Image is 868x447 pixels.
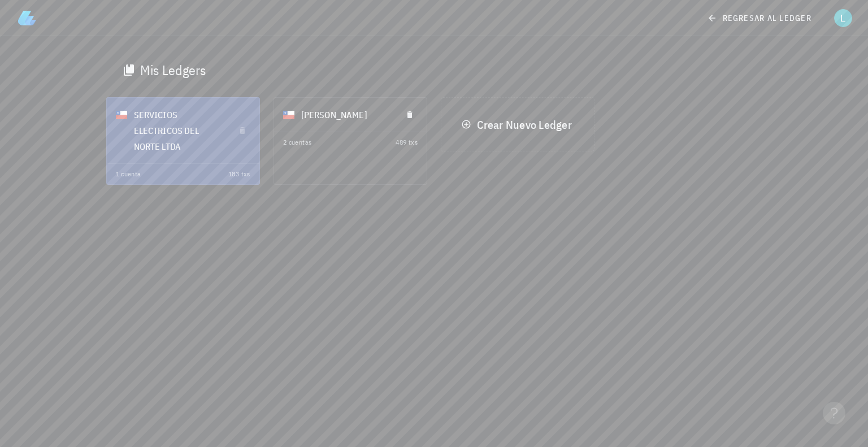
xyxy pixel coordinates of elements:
div: CLP-icon [283,109,294,120]
button: Crear Nuevo Ledger [454,114,580,134]
div: SERVICIOS ELECTRICOS DEL NORTE LTDA [134,100,225,161]
a: regresar al ledger [700,8,821,28]
span: regresar al ledger [709,13,811,23]
span: Crear Nuevo Ledger [463,117,571,132]
div: 2 cuentas [283,137,312,148]
div: CLP-icon [116,109,127,120]
div: 489 txs [396,137,418,148]
div: 1 cuenta [116,168,141,180]
div: Mis Ledgers [140,61,206,79]
img: LedgiFi [18,9,36,27]
div: avatar [834,9,852,27]
div: [PERSON_NAME] [301,100,393,129]
div: 183 txs [228,168,250,180]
